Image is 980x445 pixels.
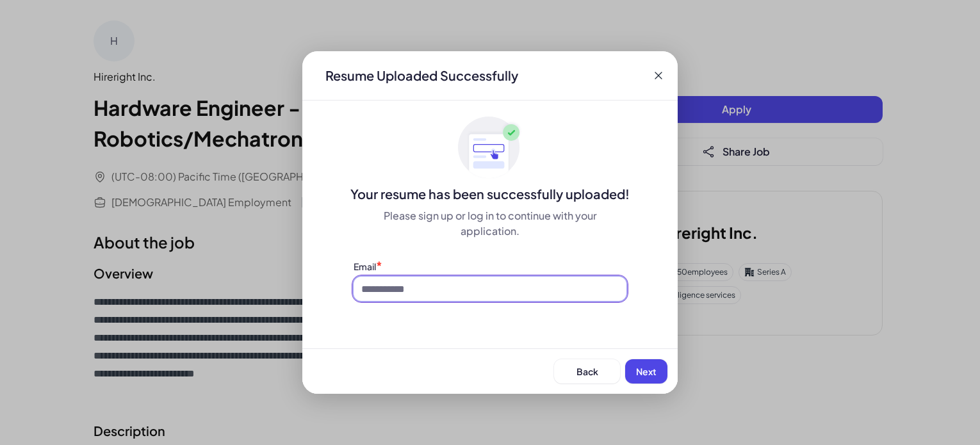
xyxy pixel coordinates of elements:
[302,185,678,203] div: Your resume has been successfully uploaded!
[458,116,522,180] img: ApplyedMaskGroup3.svg
[576,366,598,377] span: Back
[625,359,667,384] button: Next
[354,261,376,272] label: Email
[554,359,620,384] button: Back
[636,366,657,377] span: Next
[354,208,626,239] div: Please sign up or log in to continue with your application.
[315,67,528,85] div: Resume Uploaded Successfully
